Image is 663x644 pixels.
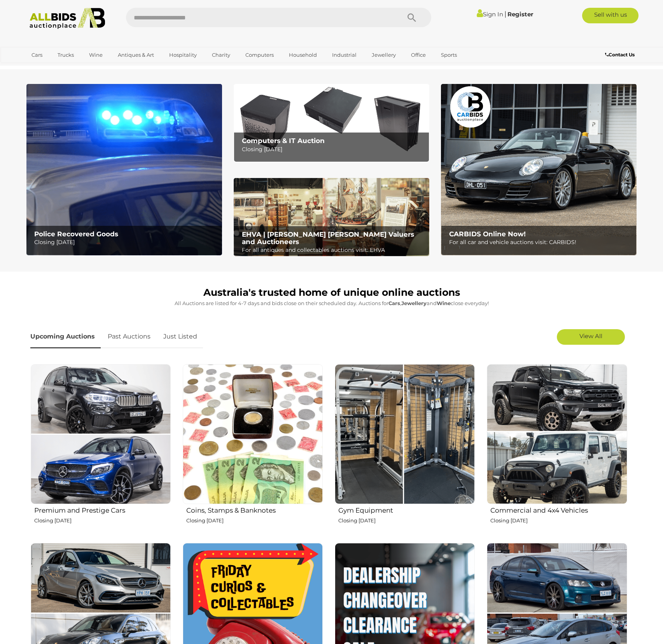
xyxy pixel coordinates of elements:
a: Sports [436,49,462,61]
a: Industrial [327,49,362,61]
p: Closing [DATE] [490,516,627,525]
a: Police Recovered Goods Police Recovered Goods Closing [DATE] [26,84,222,255]
p: Closing [DATE] [34,516,171,525]
img: Allbids.com.au [25,8,110,29]
a: Coins, Stamps & Banknotes Closing [DATE] [182,364,323,537]
p: For all car and vehicle auctions visit: CARBIDS! [449,237,632,247]
a: Household [284,49,322,61]
a: Commercial and 4x4 Vehicles Closing [DATE] [486,364,627,537]
a: Just Listed [157,325,203,348]
a: Cars [26,49,47,61]
a: Register [507,10,533,18]
a: Upcoming Auctions [30,325,101,348]
strong: Wine [437,300,451,306]
p: All Auctions are listed for 4-7 days and bids close on their scheduled day. Auctions for , and cl... [30,299,633,308]
b: CARBIDS Online Now! [449,230,526,238]
b: Computers & IT Auction [242,137,325,145]
img: Computers & IT Auction [234,84,429,162]
a: Gym Equipment Closing [DATE] [334,364,475,537]
img: Gym Equipment [335,364,475,504]
img: Premium and Prestige Cars [31,364,171,504]
p: Closing [DATE] [186,516,323,525]
img: Commercial and 4x4 Vehicles [487,364,627,504]
a: Premium and Prestige Cars Closing [DATE] [30,364,171,537]
img: CARBIDS Online Now! [441,84,637,255]
a: Charity [207,49,235,61]
a: EHVA | Evans Hastings Valuers and Auctioneers EHVA | [PERSON_NAME] [PERSON_NAME] Valuers and Auct... [234,178,429,257]
button: Search [392,8,431,27]
img: Coins, Stamps & Banknotes [183,364,323,504]
span: View All [579,332,602,340]
strong: Cars [388,300,400,306]
a: Hospitality [164,49,202,61]
a: [GEOGRAPHIC_DATA] [26,61,92,74]
b: Police Recovered Goods [34,230,118,238]
a: Wine [84,49,108,61]
a: Jewellery [367,49,401,61]
a: Contact Us [605,51,637,59]
a: Computers [240,49,279,61]
b: EHVA | [PERSON_NAME] [PERSON_NAME] Valuers and Auctioneers [242,230,414,246]
a: Sell with us [582,8,639,23]
b: Contact Us [605,52,635,58]
a: Office [406,49,431,61]
a: Past Auctions [102,325,156,348]
a: Sign In [477,10,503,18]
img: Police Recovered Goods [26,84,222,255]
h2: Commercial and 4x4 Vehicles [490,505,627,514]
p: Closing [DATE] [34,237,217,247]
a: View All [557,329,625,345]
a: Antiques & Art [113,49,159,61]
p: Closing [DATE] [242,145,425,154]
p: For all antiques and collectables auctions visit: EHVA [242,245,425,255]
p: Closing [DATE] [338,516,475,525]
h2: Premium and Prestige Cars [34,505,171,514]
h2: Coins, Stamps & Banknotes [186,505,323,514]
img: EHVA | Evans Hastings Valuers and Auctioneers [234,178,429,257]
strong: Jewellery [401,300,427,306]
a: CARBIDS Online Now! CARBIDS Online Now! For all car and vehicle auctions visit: CARBIDS! [441,84,637,255]
a: Computers & IT Auction Computers & IT Auction Closing [DATE] [234,84,429,162]
a: Trucks [52,49,79,61]
h2: Gym Equipment [338,505,475,514]
h1: Australia's trusted home of unique online auctions [30,287,633,298]
span: | [504,10,506,18]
